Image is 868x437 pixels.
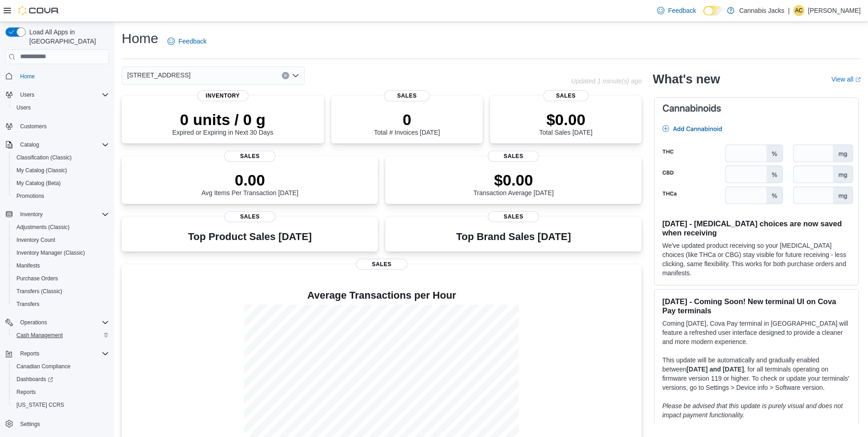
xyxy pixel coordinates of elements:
span: Transfers (Classic) [13,286,109,297]
button: Manifests [9,259,113,272]
div: Avg Items Per Transaction [DATE] [201,171,298,197]
span: Catalog [20,141,39,148]
span: Transfers [13,299,109,310]
span: Feedback [178,37,206,46]
span: Reports [16,348,109,359]
p: This update will be automatically and gradually enabled between , for all terminals operating on ... [662,355,851,392]
button: My Catalog (Classic) [9,164,113,177]
span: Reports [20,350,39,357]
button: Inventory Manager (Classic) [9,246,113,259]
span: My Catalog (Classic) [13,165,109,176]
span: Reports [13,387,109,398]
a: Settings [16,419,43,430]
span: Inventory Manager (Classic) [16,249,85,257]
a: Purchase Orders [13,273,62,284]
span: Load All Apps in [GEOGRAPHIC_DATA] [26,27,109,46]
span: Manifests [13,260,109,271]
span: My Catalog (Beta) [16,180,61,187]
p: 0 [374,110,440,129]
a: Transfers (Classic) [13,286,66,297]
span: Sales [543,90,588,101]
span: Washington CCRS [13,399,109,410]
span: Users [13,102,109,113]
svg: External link [855,77,861,82]
button: Reports [9,386,113,399]
button: Customers [2,120,113,133]
input: Dark Mode [703,6,722,16]
button: Promotions [9,190,113,202]
button: Operations [2,316,113,329]
p: $0.00 [474,171,554,189]
span: Cash Management [16,332,63,339]
button: Catalog [2,138,113,151]
img: Cova [18,6,59,15]
span: Inventory [16,209,109,220]
span: AC [795,5,803,16]
span: Users [20,91,34,98]
h3: Top Brand Sales [DATE] [456,231,571,242]
p: We've updated product receiving so your [MEDICAL_DATA] choices (like THCa or CBG) stay visible fo... [662,241,851,278]
button: Clear input [282,72,289,79]
h4: Average Transactions per Hour [129,290,634,301]
button: My Catalog (Beta) [9,177,113,190]
button: [US_STATE] CCRS [9,399,113,411]
span: Customers [20,123,47,130]
span: Feedback [668,6,696,15]
span: Canadian Compliance [13,361,109,372]
a: Dashboards [13,374,57,385]
a: Users [13,102,34,113]
a: View allExternal link [831,76,861,83]
a: My Catalog (Beta) [13,178,65,189]
span: Purchase Orders [13,273,109,284]
h3: [DATE] - [MEDICAL_DATA] choices are now saved when receiving [662,219,851,237]
span: Promotions [16,192,44,200]
span: Dashboards [16,376,53,383]
button: Users [9,101,113,114]
span: Settings [20,421,40,428]
button: Purchase Orders [9,272,113,285]
strong: [DATE] and [DATE] [686,366,744,373]
h1: Home [122,29,158,48]
span: Classification (Classic) [16,154,72,161]
p: 0 units / 0 g [172,110,273,129]
a: [US_STATE] CCRS [13,399,68,410]
button: Operations [16,317,51,328]
a: Feedback [164,32,210,50]
p: Cannabis Jacks [739,5,784,16]
a: Home [16,71,38,82]
span: Reports [16,388,36,396]
button: Settings [2,417,113,430]
span: Inventory [20,211,43,218]
span: Users [16,89,109,100]
span: Catalog [16,139,109,150]
span: Sales [224,151,275,162]
span: Transfers (Classic) [16,288,62,295]
span: [US_STATE] CCRS [16,401,64,409]
span: Sales [488,151,539,162]
span: Classification (Classic) [13,152,109,163]
button: Users [2,88,113,101]
button: Open list of options [292,72,299,79]
a: Adjustments (Classic) [13,222,73,233]
span: Sales [356,259,407,270]
span: Operations [16,317,109,328]
span: Home [16,71,109,82]
p: 0.00 [201,171,298,189]
span: Adjustments (Classic) [13,222,109,233]
button: Reports [16,348,43,359]
a: Feedback [653,1,700,20]
span: Inventory Count [16,236,55,244]
a: Inventory Manager (Classic) [13,247,89,258]
a: Dashboards [9,373,113,386]
span: Sales [224,211,275,222]
a: Transfers [13,299,43,310]
span: Cash Management [13,330,109,341]
a: Canadian Compliance [13,361,74,372]
a: Manifests [13,260,43,271]
button: Reports [2,347,113,360]
div: Expired or Expiring in Next 30 Days [172,110,273,136]
a: Cash Management [13,330,66,341]
span: My Catalog (Classic) [16,167,67,174]
span: Operations [20,319,47,326]
button: Inventory [2,208,113,221]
